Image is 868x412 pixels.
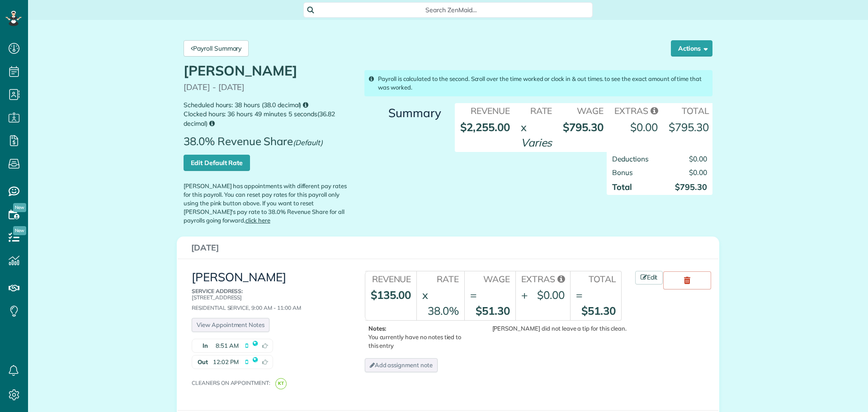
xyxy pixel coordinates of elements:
a: [PERSON_NAME] [192,270,286,284]
a: click here [245,217,270,224]
span: $0.00 [689,168,707,177]
h3: Summary [364,107,441,120]
span: New [13,203,26,212]
b: Notes: [368,325,387,332]
div: + [521,287,528,303]
th: Rate [416,271,464,285]
div: Residential Service, 9:00 AM - 11:00 AM [192,288,344,311]
span: New [13,226,26,235]
span: $0.00 [689,154,707,163]
div: = [470,287,476,303]
strong: $795.30 [669,120,709,134]
th: Total [570,271,621,285]
a: Edit [635,271,663,284]
p: You currently have no notes tied to this entry [368,324,470,350]
strong: In [192,339,210,352]
span: Deductions [612,154,649,163]
span: Bonus [612,168,633,177]
th: Wage [557,103,609,117]
a: View Appointment Notes [192,318,269,332]
div: $0.00 [537,287,565,303]
span: Cleaners on appointment: [192,379,274,386]
button: Actions [671,40,712,57]
span: KT [275,378,287,389]
em: Varies [521,136,552,149]
strong: $2,255.00 [460,120,510,134]
span: 38.0% Revenue Share [184,135,327,154]
p: [PERSON_NAME] has appointments with different pay rates for this payroll. You can reset pay rates... [184,171,354,225]
div: 38.0% [428,303,459,318]
th: Extras [609,103,663,117]
th: Revenue [455,103,515,117]
div: x [422,287,428,303]
div: $0.00 [630,119,658,135]
strong: $795.30 [563,120,604,134]
th: Revenue [365,271,417,285]
h1: [PERSON_NAME] [184,63,354,78]
span: 12:02 PM [213,358,239,366]
div: x [521,119,527,135]
p: [STREET_ADDRESS] [192,288,344,300]
p: [DATE] - [DATE] [184,83,354,92]
th: Extras [515,271,570,285]
em: (Default) [293,138,323,147]
small: Scheduled hours: 38 hours (38.0 decimal) Clocked hours: 36 hours 49 minutes 5 seconds(36.82 decimal) [184,100,354,128]
div: [PERSON_NAME] did not leave a tip for this clean. [472,324,627,333]
h3: [DATE] [191,243,705,252]
th: Total [663,103,714,117]
a: Edit Default Rate [184,155,250,171]
a: Payroll Summary [184,40,249,57]
div: Payroll is calculated to the second. Scroll over the time worked or clock in & out times. to see ... [364,70,712,96]
strong: Total [612,182,632,192]
span: 8:51 AM [216,341,239,350]
th: Rate [515,103,558,117]
strong: $795.30 [675,182,707,192]
b: Service Address: [192,288,243,294]
strong: $51.30 [476,304,510,317]
th: Wage [464,271,515,285]
strong: $135.00 [371,288,411,302]
strong: Out [192,355,210,369]
div: = [576,287,582,303]
a: Add assignment note [365,358,438,372]
strong: $51.30 [581,304,616,317]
